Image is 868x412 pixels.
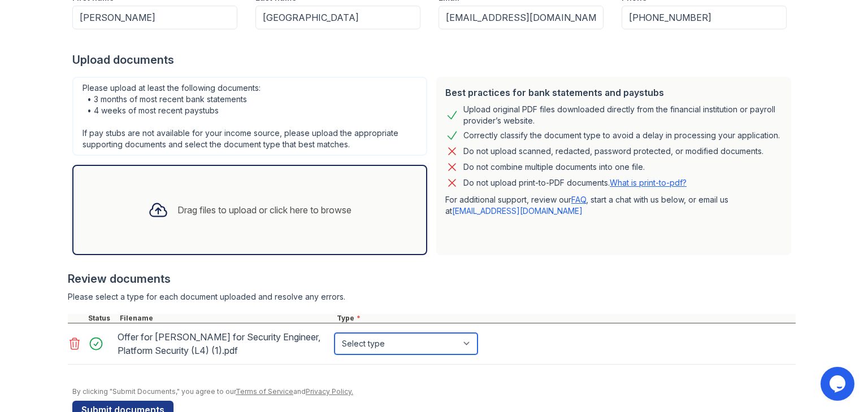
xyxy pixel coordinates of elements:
[68,291,796,303] div: Please select a type for each document uploaded and resolve any errors.
[72,387,796,396] div: By clicking "Submit Documents," you agree to our and
[821,367,857,401] iframe: chat widget
[72,77,427,156] div: Please upload at least the following documents: • 3 months of most recent bank statements • 4 wee...
[463,160,645,174] div: Do not combine multiple documents into one file.
[463,177,687,189] p: Do not upload print-to-PDF documents.
[463,144,763,158] div: Do not upload scanned, redacted, password protected, or modified documents.
[463,104,782,126] div: Upload original PDF files downloaded directly from the financial institution or payroll provider’...
[177,203,351,217] div: Drag files to upload or click here to browse
[68,271,796,287] div: Review documents
[72,52,796,68] div: Upload documents
[463,129,780,142] div: Correctly classify the document type to avoid a delay in processing your application.
[610,178,687,187] a: What is print-to-pdf?
[452,206,583,216] a: [EMAIL_ADDRESS][DOMAIN_NAME]
[118,314,335,323] div: Filename
[118,328,330,360] div: Offer for [PERSON_NAME] for Security Engineer, Platform Security (L4) (1).pdf
[236,387,293,396] a: Terms of Service
[571,195,586,204] a: FAQ
[306,387,353,396] a: Privacy Policy.
[445,86,782,99] div: Best practices for bank statements and paystubs
[335,314,796,323] div: Type
[445,194,782,217] p: For additional support, review our , start a chat with us below, or email us at
[86,314,118,323] div: Status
